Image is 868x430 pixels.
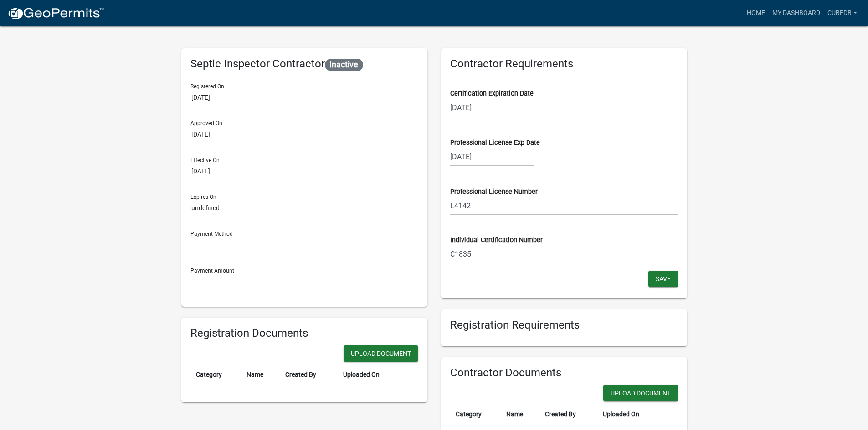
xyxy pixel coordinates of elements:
button: Save [648,271,678,287]
a: My Dashboard [769,5,824,22]
label: Individual Certification Number [450,237,543,243]
h6: Registration Documents [190,327,418,340]
th: Uploaded On [597,404,663,425]
span: Save [656,275,671,283]
h6: Contractor Requirements [450,57,678,71]
a: Home [743,5,769,22]
input: mm/dd/yyyy [450,147,534,166]
th: Name [501,404,539,425]
span: Inactive [325,59,364,71]
th: Name [241,364,279,385]
th: Created By [539,404,597,425]
wm-modal-confirm: New Document [603,385,678,404]
label: Professional License Number [450,189,538,195]
th: Category [190,364,241,385]
h6: Septic Inspector Contractor [190,57,418,71]
th: Created By [280,364,338,385]
th: Category [450,404,501,425]
h6: Registration Requirements [450,319,678,332]
wm-modal-confirm: New Document [344,345,418,364]
label: Professional License Exp Date [450,140,540,146]
input: mm/dd/yyyy [450,98,534,117]
label: Certification Expiration Date [450,91,534,97]
button: Upload Document [344,345,418,362]
h6: Contractor Documents [450,366,678,379]
th: Uploaded On [338,364,403,385]
button: Upload Document [603,385,678,401]
a: CubedB [824,5,861,22]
